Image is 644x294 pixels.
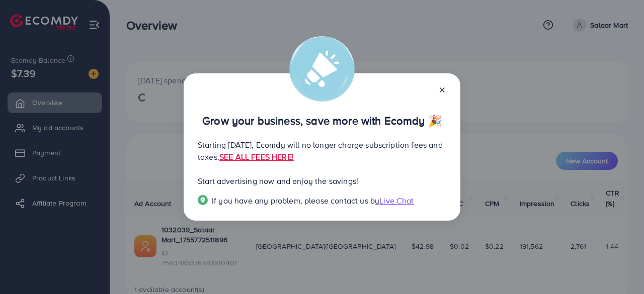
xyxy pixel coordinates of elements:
[198,115,446,127] p: Grow your business, save more with Ecomdy 🎉
[212,195,379,206] span: If you have any problem, please contact us by
[198,175,446,187] p: Start advertising now and enjoy the savings!
[198,139,446,163] p: Starting [DATE], Ecomdy will no longer charge subscription fees and taxes.
[219,151,294,162] a: SEE ALL FEES HERE!
[379,195,414,206] span: Live Chat
[198,195,208,205] img: Popup guide
[289,36,355,102] img: alert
